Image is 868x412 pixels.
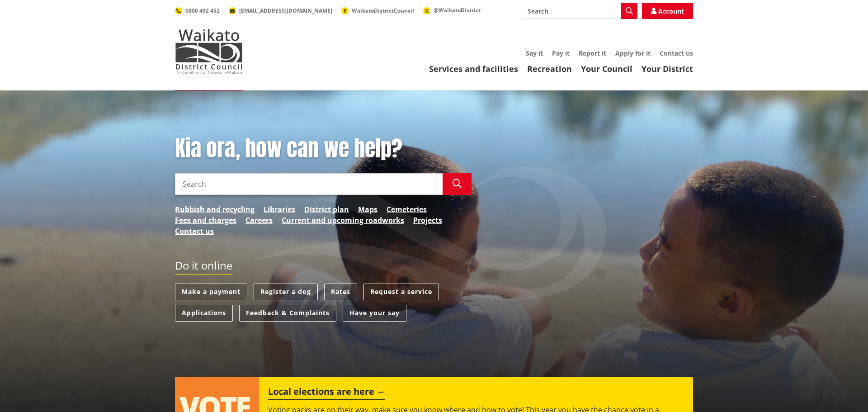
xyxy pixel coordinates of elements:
[175,7,220,14] a: 0800 492 452
[660,49,693,57] a: Contact us
[615,49,651,57] a: Apply for it
[413,215,442,226] a: Projects
[522,3,637,19] input: Search input
[304,204,349,215] a: District plan
[175,215,236,226] a: Fees and charges
[268,386,385,400] h2: Local elections are here
[175,284,247,300] a: Make a payment
[552,49,570,57] a: Pay it
[245,215,273,226] a: Careers
[239,7,332,14] span: [EMAIL_ADDRESS][DOMAIN_NAME]
[434,6,481,14] span: @WaikatoDistrict
[175,305,233,322] a: Applications
[175,226,214,237] a: Contact us
[352,7,414,14] span: WaikatoDistrictCouncil
[175,136,472,162] h1: Kia ora, how can we help?
[387,204,427,215] a: Cemeteries
[526,49,543,57] a: Say it
[175,259,232,275] h2: Do it online
[185,7,220,14] span: 0800 492 452
[254,284,318,300] a: Register a dog
[341,7,414,14] a: WaikatoDistrictCouncil
[264,204,295,215] a: Libraries
[581,63,632,74] a: Your Council
[282,215,404,226] a: Current and upcoming roadworks
[527,63,572,74] a: Recreation
[642,3,693,19] a: Account
[358,204,377,215] a: Maps
[642,63,693,74] a: Your District
[175,204,255,215] a: Rubbish and recycling
[175,29,243,74] img: Waikato District Council - Te Kaunihera aa Takiwaa o Waikato
[239,305,336,322] a: Feedback & Complaints
[229,7,332,14] a: [EMAIL_ADDRESS][DOMAIN_NAME]
[363,284,439,300] a: Request a service
[324,284,357,300] a: Rates
[343,305,406,322] a: Have your say
[429,63,518,74] a: Services and facilities
[175,173,443,195] input: Search input
[423,6,481,14] a: @WaikatoDistrict
[579,49,606,57] a: Report it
